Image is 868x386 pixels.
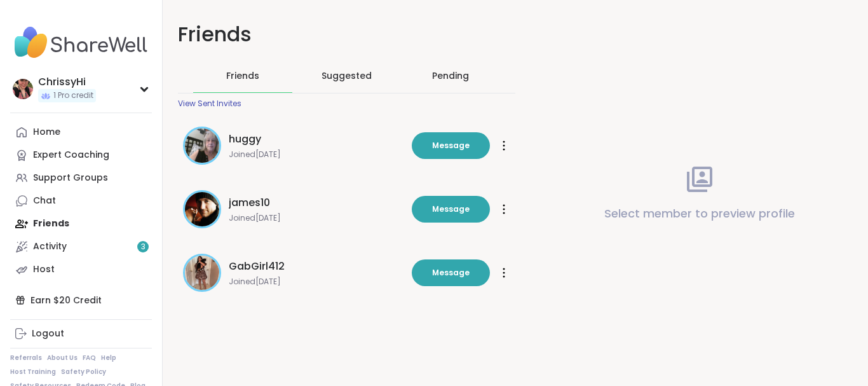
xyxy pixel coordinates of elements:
[10,368,56,376] a: Host Training
[10,289,152,312] div: Earn $20 Credit
[604,205,795,223] p: Select member to preview profile
[141,242,146,252] span: 3
[47,354,78,362] a: About Us
[13,79,33,99] img: ChrissyHi
[10,235,152,258] a: Activity3
[10,20,152,65] img: ShareWell Nav Logo
[229,132,261,147] span: huggy
[432,69,469,82] div: Pending
[229,213,404,223] span: Joined [DATE]
[32,327,64,340] div: Logout
[10,144,152,167] a: Expert Coaching
[229,277,404,287] span: Joined [DATE]
[33,240,67,253] div: Activity
[33,149,109,162] div: Expert Coaching
[185,256,219,290] img: GabGirl412
[33,263,55,276] div: Host
[10,354,42,362] a: Referrals
[101,354,116,362] a: Help
[38,75,96,89] div: ChrissyHi
[432,267,470,279] span: Message
[10,258,152,281] a: Host
[61,368,106,376] a: Safety Policy
[229,195,270,210] span: james10
[412,132,490,159] button: Message
[412,196,490,223] button: Message
[412,259,490,286] button: Message
[432,203,470,215] span: Message
[33,195,56,207] div: Chat
[178,20,515,49] h1: Friends
[178,99,241,109] div: View Sent Invites
[10,167,152,190] a: Support Groups
[322,69,372,82] span: Suggested
[229,149,404,160] span: Joined [DATE]
[185,192,219,226] img: james10
[226,69,259,82] span: Friends
[83,354,96,362] a: FAQ
[229,259,285,274] span: GabGirl412
[10,322,152,345] a: Logout
[10,190,152,212] a: Chat
[33,126,60,139] div: Home
[53,90,93,101] span: 1 Pro credit
[33,172,108,184] div: Support Groups
[432,140,470,151] span: Message
[10,121,152,144] a: Home
[185,128,219,163] img: huggy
